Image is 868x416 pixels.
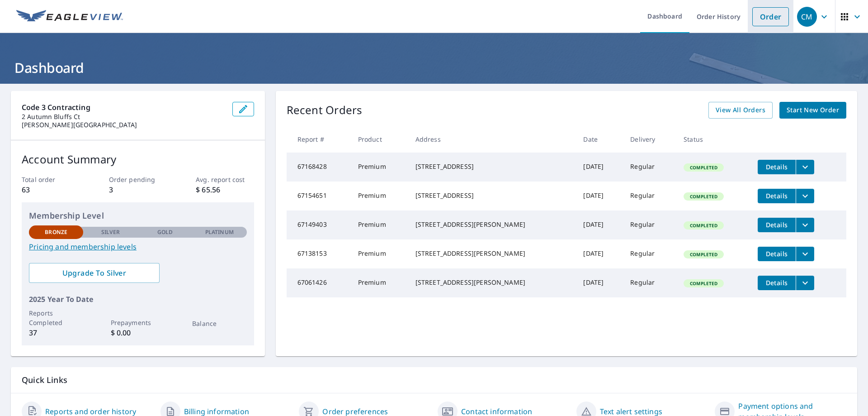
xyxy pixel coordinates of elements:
[22,184,80,195] p: 63
[351,153,408,182] td: Premium
[111,318,165,327] p: Prepayments
[101,228,120,236] p: Silver
[758,247,796,261] button: detailsBtn-67138153
[22,113,225,121] p: 2 Autumn Bluffs Ct
[684,164,723,171] span: Completed
[22,151,254,167] p: Account Summary
[11,58,857,77] h1: Dashboard
[758,189,796,203] button: detailsBtn-67154651
[111,327,165,338] p: $ 0.00
[351,268,408,297] td: Premium
[623,126,676,153] th: Delivery
[287,239,351,268] td: 67138153
[796,160,814,174] button: filesDropdownBtn-67168428
[22,102,225,113] p: Code 3 Contracting
[623,210,676,239] td: Regular
[576,153,623,182] td: [DATE]
[287,153,351,182] td: 67168428
[415,220,569,229] div: [STREET_ADDRESS][PERSON_NAME]
[716,105,765,116] span: View All Orders
[796,247,814,261] button: filesDropdownBtn-67138153
[408,126,576,153] th: Address
[763,163,790,171] span: Details
[287,102,363,119] p: Recent Orders
[29,294,247,305] p: 2025 Year To Date
[36,268,152,278] span: Upgrade To Silver
[758,276,796,290] button: detailsBtn-67061426
[22,374,846,386] p: Quick Links
[287,268,351,297] td: 67061426
[16,10,123,24] img: EV Logo
[157,228,173,236] p: Gold
[708,102,773,119] a: View All Orders
[623,153,676,182] td: Regular
[797,7,817,27] div: CM
[287,182,351,210] td: 67154651
[45,228,67,236] p: Bronze
[415,278,569,287] div: [STREET_ADDRESS][PERSON_NAME]
[29,241,247,252] a: Pricing and membership levels
[576,268,623,297] td: [DATE]
[109,184,167,195] p: 3
[684,251,723,258] span: Completed
[415,249,569,258] div: [STREET_ADDRESS][PERSON_NAME]
[796,218,814,232] button: filesDropdownBtn-67149403
[676,126,750,153] th: Status
[192,319,246,328] p: Balance
[763,278,790,287] span: Details
[196,184,254,195] p: $ 65.56
[787,105,839,116] span: Start New Order
[758,218,796,232] button: detailsBtn-67149403
[29,327,83,338] p: 37
[763,191,790,200] span: Details
[287,126,351,153] th: Report #
[796,276,814,290] button: filesDropdownBtn-67061426
[29,210,247,222] p: Membership Level
[576,239,623,268] td: [DATE]
[763,220,790,229] span: Details
[684,193,723,200] span: Completed
[779,102,846,119] a: Start New Order
[109,175,167,184] p: Order pending
[763,249,790,258] span: Details
[758,160,796,174] button: detailsBtn-67168428
[351,126,408,153] th: Product
[684,222,723,229] span: Completed
[415,162,569,171] div: [STREET_ADDRESS]
[351,182,408,210] td: Premium
[22,121,225,129] p: [PERSON_NAME][GEOGRAPHIC_DATA]
[576,126,623,153] th: Date
[684,280,723,287] span: Completed
[196,175,254,184] p: Avg. report cost
[623,268,676,297] td: Regular
[752,7,789,26] a: Order
[205,228,234,236] p: Platinum
[623,239,676,268] td: Regular
[623,182,676,210] td: Regular
[576,182,623,210] td: [DATE]
[351,210,408,239] td: Premium
[29,308,83,327] p: Reports Completed
[29,263,160,283] a: Upgrade To Silver
[415,191,569,200] div: [STREET_ADDRESS]
[287,210,351,239] td: 67149403
[22,175,80,184] p: Total order
[351,239,408,268] td: Premium
[796,189,814,203] button: filesDropdownBtn-67154651
[576,210,623,239] td: [DATE]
